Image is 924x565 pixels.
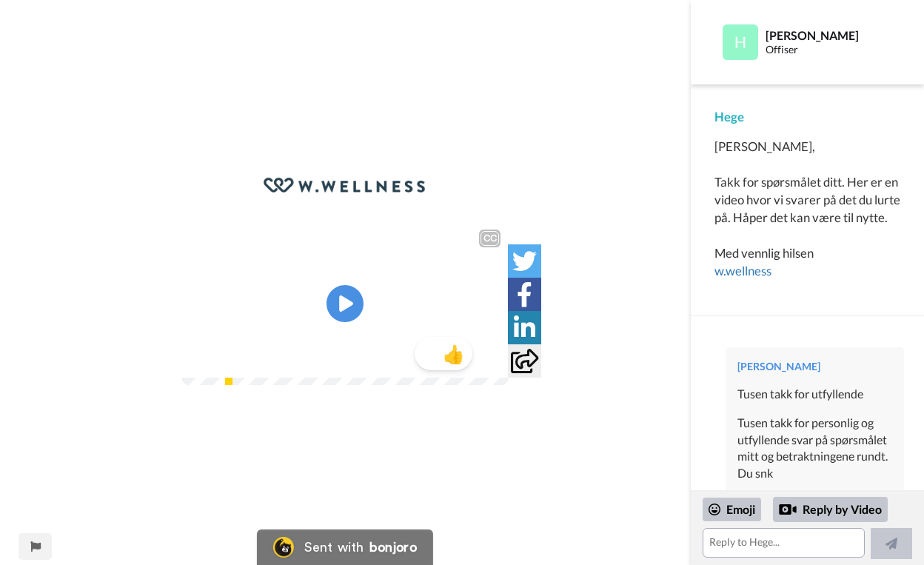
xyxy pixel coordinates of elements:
[230,348,255,366] span: 6:14
[192,348,218,366] span: 0:00
[714,263,771,278] a: w.wellness
[779,501,797,518] div: Reply by Video
[435,342,472,366] span: 👍
[737,359,892,374] div: [PERSON_NAME]
[766,28,900,42] div: [PERSON_NAME]
[257,529,433,565] a: Bonjoro LogoSent withbonjoro
[714,138,900,280] div: [PERSON_NAME], Takk for spørsmålet ditt. Her er en video hvor vi svarer på det du lurte på. Håper...
[737,415,892,482] div: Tusen takk for personlig og utfyllende svar på spørsmålet mitt og betraktningene rundt. Du snk
[714,108,900,126] div: Hege
[221,348,227,366] span: /
[264,176,426,193] img: c0a7d7e2-6ba8-4faa-bb27-5afd059eebe6
[737,386,892,403] div: Tusen takk for utfyllende
[415,337,472,370] button: 1👍
[766,44,900,56] div: Offiser
[723,24,758,60] img: Profile Image
[273,537,294,558] img: Bonjoro Logo
[703,498,761,521] div: Emoji
[773,497,888,522] div: Reply by Video
[369,541,417,554] div: bonjoro
[415,344,435,364] span: 1
[481,231,499,246] div: CC
[480,350,495,364] img: Full screen
[304,541,364,554] div: Sent with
